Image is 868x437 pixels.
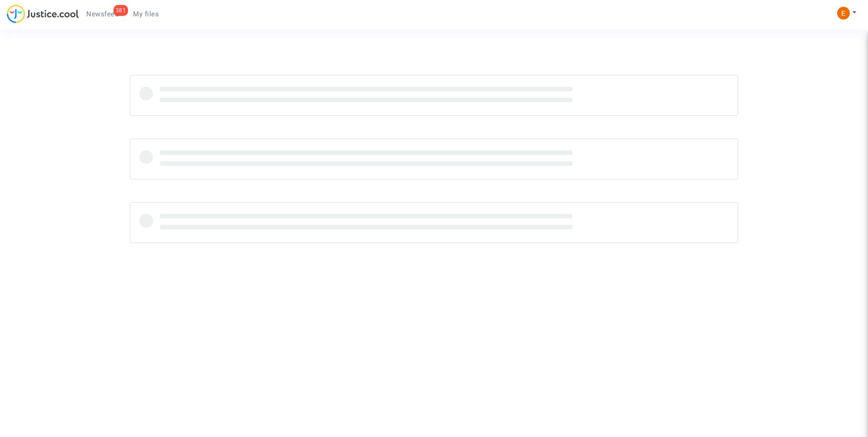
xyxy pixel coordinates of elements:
img: ACg8ocIeiFvHKe4dA5oeRFd_CiCnuxWUEc1A2wYhRJE3TTWt=s96-c [837,7,850,20]
span: Newsfeed [86,10,118,18]
div: 381 [113,5,128,16]
a: My files [126,7,166,21]
span: My files [133,10,159,18]
a: 381Newsfeed [79,7,126,21]
img: jc-logo.svg [7,5,79,23]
